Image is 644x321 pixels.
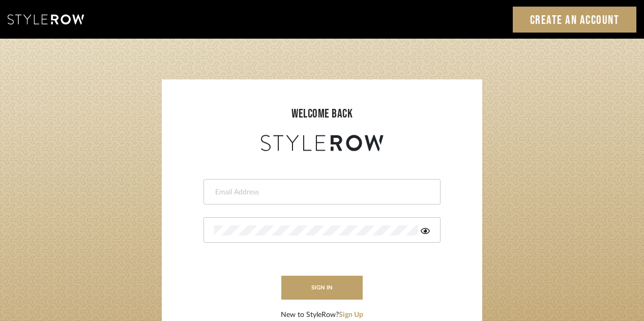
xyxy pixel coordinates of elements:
[281,276,363,300] button: sign in
[214,187,427,197] input: Email Address
[281,310,363,320] div: New to StyleRow?
[172,105,472,123] div: welcome back
[513,7,637,33] a: Create an Account
[339,310,363,320] button: Sign Up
